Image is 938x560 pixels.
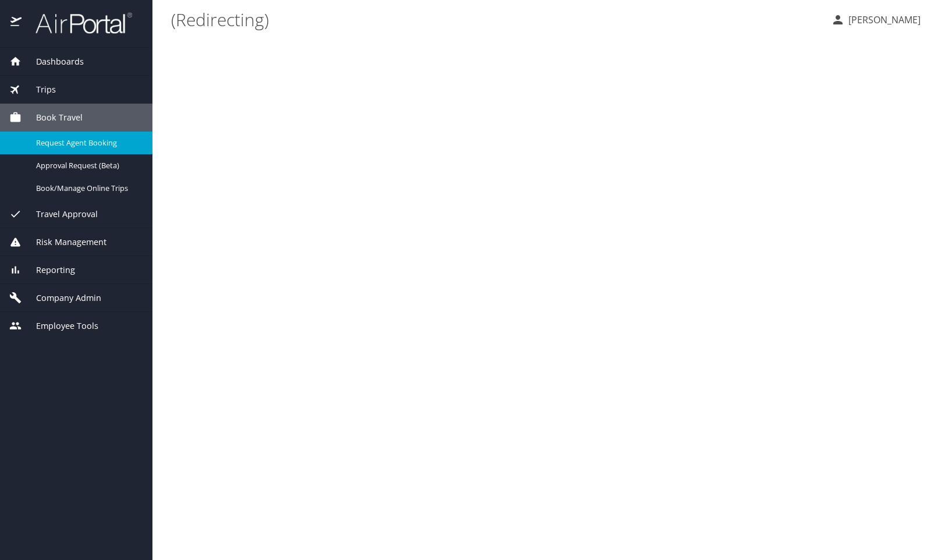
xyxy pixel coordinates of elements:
span: Book Travel [22,111,83,124]
span: Dashboards [22,55,84,68]
span: Travel Approval [22,208,98,221]
span: Risk Management [22,236,106,249]
button: [PERSON_NAME] [826,9,925,30]
span: Approval Request (Beta) [36,160,138,171]
span: Reporting [22,264,75,277]
span: Employee Tools [22,320,98,332]
span: Company Admin [22,292,101,304]
img: airportal-logo.png [23,12,132,34]
span: Book/Manage Online Trips [36,183,138,194]
span: Trips [22,83,56,96]
span: Request Agent Booking [36,137,138,148]
p: [PERSON_NAME] [845,13,921,27]
img: icon-airportal.png [10,12,23,34]
h1: (Redirecting) [171,1,822,37]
